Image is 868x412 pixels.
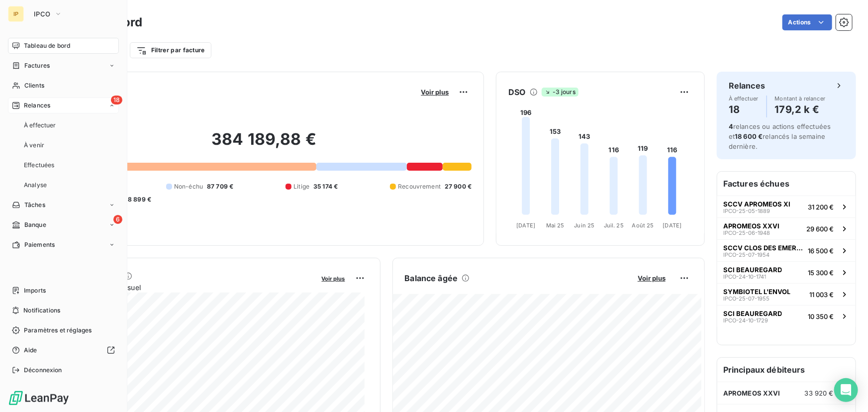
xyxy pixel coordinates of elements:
span: À effectuer [729,96,759,102]
div: Open Intercom Messenger [834,378,858,402]
span: Analyse [24,181,47,190]
span: 4 [729,122,733,130]
span: Paramètres et réglages [24,326,92,335]
span: Notifications [23,306,60,315]
tspan: Août 25 [632,222,654,229]
span: Paiements [24,240,55,249]
span: IPCO-25-07-1954 [723,252,770,258]
span: 6 [113,215,122,224]
span: 33 920 € [805,389,834,397]
span: SCI BEAUREGARD [723,266,782,274]
span: Aide [24,346,37,355]
span: -3 jours [542,88,579,97]
span: 18 [111,96,122,104]
span: IPCO [34,10,50,18]
span: APROMEOS XXVI [723,389,780,397]
span: Tâches [24,201,45,209]
span: 35 174 € [313,182,338,191]
img: Logo LeanPay [8,390,70,406]
button: APROMEOS XXVIIPCO-25-06-194829 600 € [717,217,856,239]
tspan: Juin 25 [575,222,595,229]
div: IP [8,6,24,22]
span: IPCO-24-10-1729 [723,317,768,323]
button: Voir plus [418,88,452,97]
h6: Relances [729,80,765,92]
span: Chiffre d'affaires mensuel [56,282,315,293]
a: Aide [8,342,119,358]
button: Actions [782,14,832,30]
span: À effectuer [24,121,56,130]
span: Voir plus [638,274,666,282]
tspan: Mai 25 [546,222,565,229]
span: 87 709 € [207,182,233,191]
h6: Balance âgée [405,272,458,284]
tspan: [DATE] [663,222,682,229]
span: Litige [293,182,309,191]
span: Relances [24,101,50,110]
h6: DSO [508,86,525,98]
span: Voir plus [421,88,449,96]
span: Effectuées [24,161,55,170]
h6: Principaux débiteurs [717,358,856,382]
span: -8 899 € [125,195,151,204]
span: 15 300 € [808,269,834,277]
span: Déconnexion [24,366,62,375]
span: 27 900 € [445,182,472,191]
span: 29 600 € [806,225,834,233]
span: 31 200 € [808,203,834,211]
span: 11 003 € [809,291,834,299]
button: SYMBIOTEL L'ENVOLIPCO-25-07-195511 003 € [717,283,856,305]
button: SCI BEAUREGARDIPCO-24-10-172910 350 € [717,305,856,327]
button: Voir plus [635,274,669,283]
span: SCI BEAUREGARD [723,309,782,317]
span: Imports [24,286,46,295]
span: 16 500 € [808,247,834,255]
span: SYMBIOTEL L'ENVOL [723,288,790,296]
span: relances ou actions effectuées et relancés la semaine dernière. [729,122,831,150]
span: 10 350 € [808,312,834,320]
span: SCCV APROMEOS XI [723,200,790,208]
tspan: Juil. 25 [604,222,624,229]
span: Factures [24,61,50,70]
h2: 384 189,88 € [56,129,472,159]
span: Recouvrement [398,182,441,191]
button: Filtrer par facture [130,42,211,58]
span: À venir [24,141,44,150]
span: IPCO-25-07-1955 [723,296,770,302]
h4: 179,2 k € [775,102,826,117]
span: SCCV CLOS DES EMERAUDES [723,244,804,252]
span: Non-échu [174,182,203,191]
span: IPCO-25-06-1948 [723,230,770,236]
span: IPCO-25-05-1889 [723,208,770,214]
button: Voir plus [319,274,348,283]
span: APROMEOS XXVI [723,222,779,230]
span: Voir plus [322,275,345,282]
span: Montant à relancer [775,96,826,102]
span: Clients [24,81,44,90]
span: IPCO-24-10-1741 [723,274,766,280]
span: Tableau de bord [24,41,70,50]
button: SCCV APROMEOS XIIPCO-25-05-188931 200 € [717,196,856,217]
button: SCI BEAUREGARDIPCO-24-10-174115 300 € [717,261,856,283]
h4: 18 [729,102,759,117]
tspan: [DATE] [517,222,536,229]
span: 18 600 € [735,132,763,140]
h6: Factures échues [717,172,856,196]
button: SCCV CLOS DES EMERAUDESIPCO-25-07-195416 500 € [717,239,856,261]
span: Banque [24,220,46,229]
